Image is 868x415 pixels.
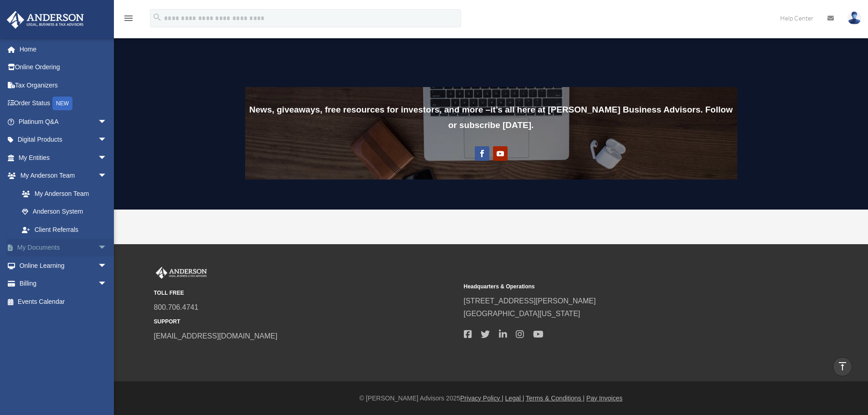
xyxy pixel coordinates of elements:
[526,395,585,402] a: Terms & Conditions |
[52,97,72,110] div: NEW
[6,275,121,293] a: Billingarrow_drop_down
[464,310,580,318] a: [GEOGRAPHIC_DATA][US_STATE]
[833,357,852,376] a: vertical_align_top
[98,131,116,149] span: arrow_drop_down
[6,58,121,77] a: Online Ordering
[6,76,121,94] a: Tax Organizers
[13,184,121,203] a: My Anderson Team
[6,149,121,167] a: My Entitiesarrow_drop_down
[460,395,503,402] a: Privacy Policy |
[98,113,116,131] span: arrow_drop_down
[6,113,121,131] a: Platinum Q&Aarrow_drop_down
[98,256,116,275] span: arrow_drop_down
[249,105,733,129] b: News, giveaways, free resources for investors, and more – it’s all here at [PERSON_NAME] Business...
[586,395,622,402] a: Pay Invoices
[154,332,277,340] a: [EMAIL_ADDRESS][DOMAIN_NAME]
[98,275,116,293] span: arrow_drop_down
[98,239,116,257] span: arrow_drop_down
[6,292,121,311] a: Events Calendar
[6,239,121,257] a: My Documentsarrow_drop_down
[13,203,116,221] a: Anderson System
[837,361,848,372] i: vertical_align_top
[98,167,116,185] span: arrow_drop_down
[464,297,596,305] a: [STREET_ADDRESS][PERSON_NAME]
[123,13,134,24] i: menu
[6,167,121,185] a: My Anderson Teamarrow_drop_down
[154,303,199,311] a: 800.706.4741
[6,40,121,58] a: Home
[98,149,116,167] span: arrow_drop_down
[154,288,457,298] small: TOLL FREE
[493,146,508,161] a: Follow on Youtube
[847,11,861,25] img: User Pic
[4,11,87,29] img: Anderson Advisors Platinum Portal
[6,256,121,275] a: Online Learningarrow_drop_down
[505,395,524,402] a: Legal |
[123,16,134,24] a: menu
[13,220,121,239] a: Client Referrals
[6,94,121,113] a: Order StatusNEW
[152,12,162,22] i: search
[114,393,868,404] div: © [PERSON_NAME] Advisors 2025
[6,131,121,149] a: Digital Productsarrow_drop_down
[154,267,209,279] img: Anderson Advisors Platinum Portal
[464,282,767,292] small: Headquarters & Operations
[475,146,489,161] a: Follow on Facebook
[154,317,457,327] small: SUPPORT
